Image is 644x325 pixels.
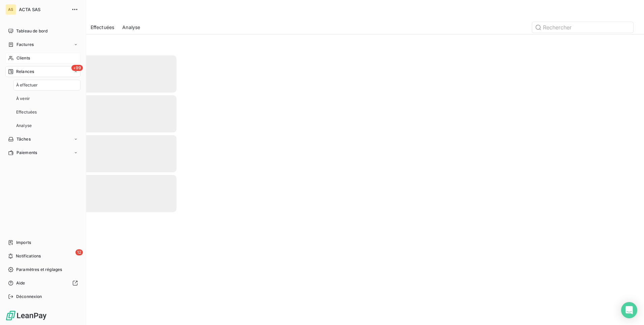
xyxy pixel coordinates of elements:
input: Rechercher [532,22,633,33]
span: 12 [75,249,83,255]
span: Déconnexion [16,294,42,300]
span: Analyse [122,24,140,31]
div: AS [5,4,16,15]
a: Aide [5,278,80,289]
span: Aide [16,280,25,286]
span: Effectuées [91,24,115,31]
span: +99 [71,65,83,71]
span: Paramètres et réglages [16,267,62,273]
span: Tâches [17,136,31,142]
span: Clients [17,55,30,61]
span: À venir [16,96,30,102]
span: Notifications [16,253,41,259]
span: Effectuées [16,109,37,115]
span: Paiements [17,150,37,156]
span: Tableau de bord [16,28,47,34]
img: Logo LeanPay [5,310,47,321]
span: ACTA SAS [19,7,67,12]
span: Factures [17,42,34,48]
span: Relances [16,69,34,75]
span: À effectuer [16,82,38,88]
span: Analyse [16,123,32,129]
div: Open Intercom Messenger [621,302,637,318]
span: Imports [16,240,31,246]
